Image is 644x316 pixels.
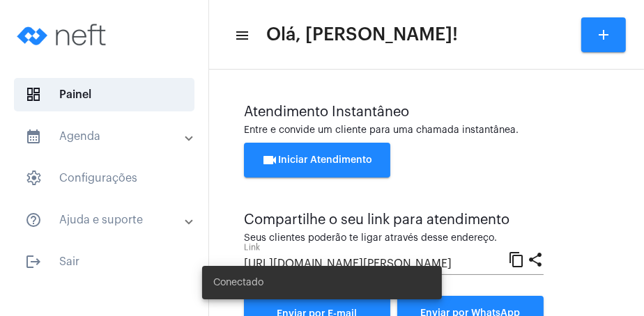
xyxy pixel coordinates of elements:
[14,245,194,278] span: Sair
[25,128,186,145] mat-panel-title: Agenda
[25,212,42,228] mat-icon: sidenav icon
[8,120,208,153] mat-expansion-panel-header: sidenav iconAgenda
[213,276,263,290] span: Conectado
[595,26,612,43] mat-icon: add
[25,128,42,145] mat-icon: sidenav icon
[8,203,208,237] mat-expansion-panel-header: sidenav iconAjuda e suporte
[262,155,373,165] span: Iniciar Atendimento
[244,125,609,136] div: Entre e convide um cliente para uma chamada instantânea.
[262,152,279,168] mat-icon: videocam
[25,170,42,187] span: sidenav icon
[14,161,194,195] span: Configurações
[527,251,544,267] mat-icon: share
[266,24,458,46] span: Olá, [PERSON_NAME]!
[25,86,42,103] span: sidenav icon
[244,212,544,228] div: Compartilhe o seu link para atendimento
[508,251,525,267] mat-icon: content_copy
[244,233,544,244] div: Seus clientes poderão te ligar através desse endereço.
[244,104,609,120] div: Atendimento Instantâneo
[11,7,116,63] img: logo-neft-novo-2.png
[25,212,186,228] mat-panel-title: Ajuda e suporte
[14,78,194,111] span: Painel
[244,143,390,177] button: Iniciar Atendimento
[25,253,42,270] mat-icon: sidenav icon
[234,27,248,44] mat-icon: sidenav icon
